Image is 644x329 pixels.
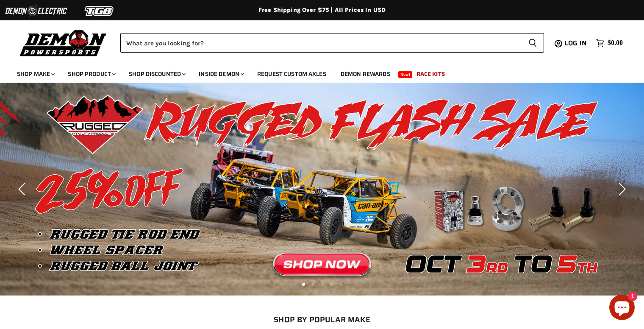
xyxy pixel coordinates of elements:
[339,283,342,286] li: Page dot 5
[4,3,68,19] img: Demon Electric Logo 2
[120,33,544,53] form: Product
[122,65,191,83] a: Shop Discounted
[522,33,544,53] button: Search
[251,65,333,83] a: Request Custom Axles
[330,283,333,286] li: Page dot 4
[17,28,110,58] img: Demon Powersports
[608,39,623,47] span: $0.00
[68,3,131,19] img: TGB Logo 2
[410,65,451,83] a: Race Kits
[592,37,627,49] a: $0.00
[11,315,634,324] h2: SHOP BY POPULAR MAKE
[192,65,249,83] a: Inside Demon
[334,65,397,83] a: Demon Rewards
[11,62,621,83] ul: Main menu
[15,181,32,198] button: Previous
[302,283,305,286] li: Page dot 1
[120,33,522,53] input: Search
[321,283,324,286] li: Page dot 3
[561,39,592,47] a: Log in
[607,295,637,322] inbox-online-store-chat: Shopify online store chat
[61,65,121,83] a: Shop Product
[398,71,413,78] span: New!
[311,283,314,286] li: Page dot 2
[11,65,60,83] a: Shop Make
[612,181,629,198] button: Next
[564,38,587,48] span: Log in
